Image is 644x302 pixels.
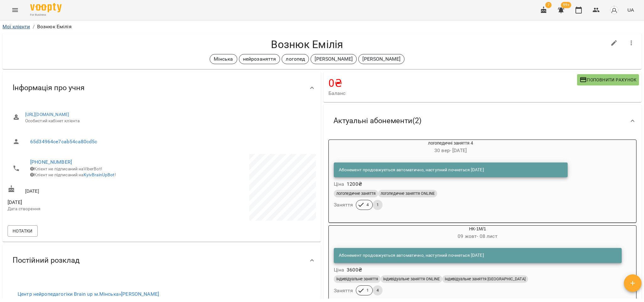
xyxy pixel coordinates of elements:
div: Постійний розклад [3,244,321,277]
span: Інформація про учня [13,83,85,93]
span: Постійний розклад [13,255,80,265]
div: Абонемент продовжується автоматично, наступний почнеться [DATE] [339,250,484,261]
a: [PHONE_NUMBER] [30,159,72,165]
a: 65d34964ce7cab54ca80cd5c [30,139,97,145]
button: Нотатки [8,225,38,237]
p: [PERSON_NAME] [362,55,400,63]
div: [PERSON_NAME] [311,54,357,64]
span: індивідуальне заняття ONLINE [381,276,442,282]
div: НК-1М/1 [329,226,627,241]
p: Вознюк Емілія [37,23,72,30]
span: Поповнити рахунок [580,76,636,84]
span: 1 [373,202,383,208]
button: логопедичні заняття 430 вер- [DATE]Абонемент продовжується автоматично, наступний почнеться [DATE... [329,140,573,217]
span: індивідуальне заняття [334,276,381,282]
a: Мої клієнти [3,24,30,30]
a: Центр нейропедагогіки Brain up м.Мінська»[PERSON_NAME] [18,291,159,297]
span: логопедичне заняття ONLINE [378,191,437,196]
h6: Ціна [334,266,344,274]
div: Актуальні абонементи(2) [323,105,642,137]
span: Клієнт не підписаний на ViberBot! [30,166,102,171]
p: нейрозаняття [243,55,276,63]
span: For Business [30,13,62,17]
p: Мінська [214,55,233,63]
div: [PERSON_NAME] [358,54,405,64]
img: Voopty Logo [30,3,62,12]
a: KyivBrainUpBot [84,172,115,177]
span: логопедичне заняття [334,191,378,196]
div: Абонемент продовжується автоматично, наступний почнеться [DATE] [339,164,484,176]
h6: Заняття [334,200,353,209]
span: Особистий кабінет клієнта [25,118,311,124]
span: 4 [373,288,383,293]
p: 3600 ₴ [347,266,362,274]
span: 1 [363,288,372,293]
a: [URL][DOMAIN_NAME] [25,112,69,117]
span: Клієнт не підписаний на ! [30,172,116,177]
p: логопед [286,55,305,63]
div: Мінська [210,54,237,64]
p: [PERSON_NAME] [315,55,353,63]
p: Дата створення [8,206,160,212]
button: Menu [8,3,23,18]
li: / [33,23,35,30]
nav: breadcrumb [3,23,641,30]
h6: Заняття [334,286,353,295]
div: [DATE] [6,184,162,195]
span: UA [627,7,634,13]
button: Поповнити рахунок [577,74,639,85]
div: нейрозаняття [239,54,280,64]
span: 09 жовт - 08 лист [458,233,497,239]
span: Актуальні абонементи ( 2 ) [333,116,421,126]
span: 30 вер - [DATE] [434,147,467,153]
h4: Вознюк Емілія [8,38,607,51]
button: UA [625,4,636,16]
span: 7 [545,2,552,8]
span: Нотатки [13,227,33,235]
img: avatar_s.png [610,6,619,14]
div: логопед [282,54,309,64]
div: логопедичні заняття 4 [329,140,573,155]
span: 99+ [561,2,571,8]
span: індивідуальне заняття [GEOGRAPHIC_DATA] [442,276,528,282]
h6: Ціна [334,180,344,189]
h4: 0 ₴ [328,77,577,90]
span: 4 [363,202,372,208]
span: [DATE] [8,199,160,206]
span: Баланс [328,90,577,97]
p: 1200 ₴ [347,180,362,188]
div: Інформація про учня [3,72,321,104]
